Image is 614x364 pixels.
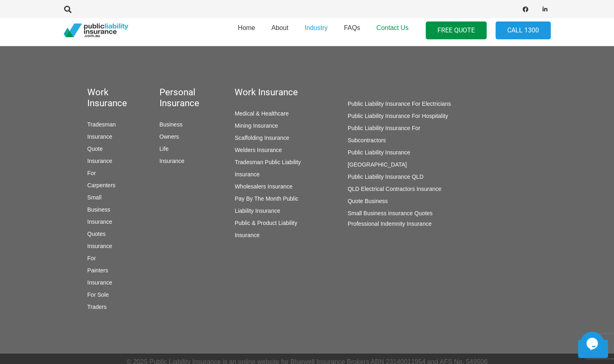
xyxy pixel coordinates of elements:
h5: Work Insurance [87,86,113,108]
span: About [271,24,289,31]
span: Contact Us [376,24,408,31]
a: LinkedIn [539,4,551,15]
a: Facebook [520,4,531,15]
a: Back to top [578,340,608,358]
a: Small Business insurance Quotes [348,210,433,216]
h5: Work Insurance [235,86,301,97]
a: Medical & Healthcare [235,110,289,116]
iframe: chat widget [580,332,606,356]
a: Contact Us [368,16,416,45]
h5: Work Insurance [348,86,452,97]
h5: Personal Insurance [159,86,188,108]
a: Wholesalers Insurance [235,183,292,189]
a: Scaffolding Insurance [235,134,289,141]
span: FAQs [344,24,360,31]
a: Public Liability Insurance For Hospitality [348,112,448,119]
a: Quote Business [348,197,388,204]
a: Mining Insurance [235,122,278,128]
span: Home [238,24,255,31]
a: Public Liability Insurance For Electricians [348,100,451,107]
a: Insurance For Carpenters [87,157,115,188]
a: Professional Indemnity Insurance [348,220,432,227]
a: About [263,16,297,45]
a: Insurance For Sole Traders [87,279,112,310]
a: FAQs [336,16,368,45]
a: pli_logotransparent [64,24,128,38]
a: Tradesman Public Liability Insurance [235,158,301,177]
a: FREE QUOTE [426,21,487,40]
a: Public Liability Insurance [GEOGRAPHIC_DATA] [348,149,410,167]
a: Insurance For Painters [87,242,112,273]
a: Call 1300 [496,21,551,40]
a: Industry [296,16,336,45]
a: Public Liability Insurance For Subcontractors [348,124,420,143]
a: Public Liability Insurance QLD [348,173,424,180]
a: QLD Electrical Contractors Insurance [348,185,442,192]
a: Business Owners Life Insurance [159,121,184,164]
a: Small Business Insurance Quotes [87,194,112,237]
a: Search [60,6,76,13]
a: Home [230,16,263,45]
span: Industry [304,24,327,31]
a: Pay By The Month Public Liability Insurance [235,195,298,214]
a: Public & Product Liability Insurance [235,219,297,238]
a: Welders Insurance [235,146,282,153]
a: Tradesman Insurance Quote [87,121,116,152]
